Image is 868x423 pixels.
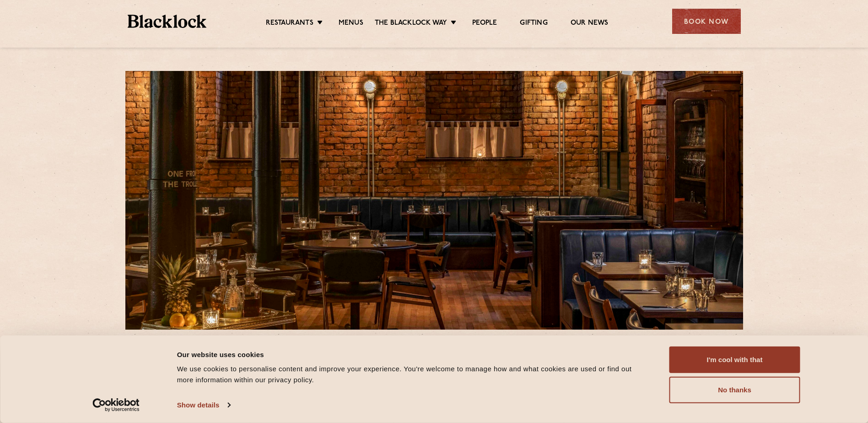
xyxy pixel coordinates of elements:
[669,347,800,373] button: I'm cool with that
[76,398,156,412] a: Usercentrics Cookiebot - opens in a new window
[672,9,741,34] div: Book Now
[128,15,207,28] img: BL_Textured_Logo-footer-cropped.svg
[520,19,547,29] a: Gifting
[375,19,447,29] a: The Blacklock Way
[571,19,609,29] a: Our News
[177,363,649,385] div: We use cookies to personalise content and improve your experience. You're welcome to manage how a...
[669,377,800,403] button: No thanks
[266,19,313,29] a: Restaurants
[177,349,649,360] div: Our website uses cookies
[339,19,363,29] a: Menus
[177,398,230,412] a: Show details
[472,19,497,29] a: People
